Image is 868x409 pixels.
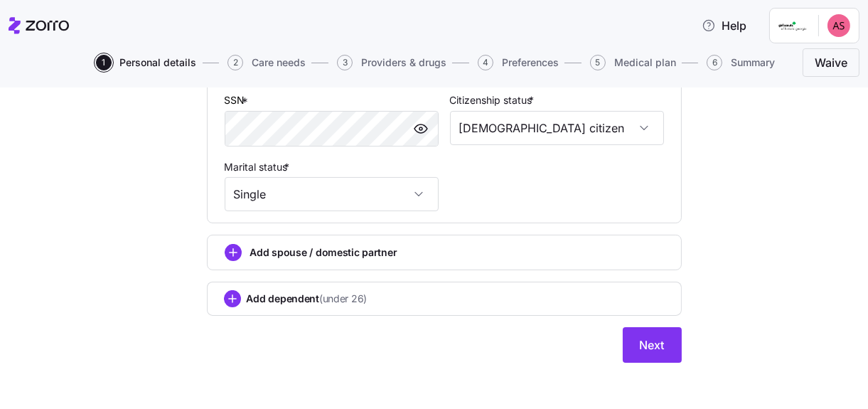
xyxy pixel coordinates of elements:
span: Help [702,17,746,34]
span: Medical plan [614,58,676,68]
span: Personal details [120,58,197,68]
span: 3 [337,55,353,70]
span: Providers & drugs [361,58,446,68]
span: 1 [96,55,112,70]
img: Employer logo [778,17,807,34]
svg: add icon [224,290,241,307]
input: Select citizenship status [450,111,664,145]
input: Select marital status [225,177,439,211]
span: Preferences [502,58,559,68]
button: 5Medical plan [590,55,676,70]
a: 1Personal details [93,55,197,70]
button: Next [623,327,682,363]
button: 6Summary [707,55,775,70]
span: 6 [707,55,722,70]
label: SSN [225,92,252,108]
button: 1Personal details [96,55,197,70]
button: 3Providers & drugs [337,55,446,70]
span: 2 [227,55,243,70]
span: Next [640,336,665,354]
label: Citizenship status [450,92,537,108]
svg: add icon [225,244,242,261]
img: 007e373c99d71e187f2f42cad0c37609 [827,14,850,37]
span: Add dependent [247,292,368,306]
span: Summary [731,58,775,68]
span: 5 [590,55,606,70]
span: 4 [478,55,493,70]
button: Waive [803,48,859,77]
span: (under 26) [319,292,367,306]
span: Care needs [252,58,306,68]
label: Marital status [225,159,293,175]
button: Help [690,11,758,40]
span: Waive [815,54,847,71]
button: 2Care needs [227,55,306,70]
span: Add spouse / domestic partner [250,245,397,260]
button: 4Preferences [478,55,559,70]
